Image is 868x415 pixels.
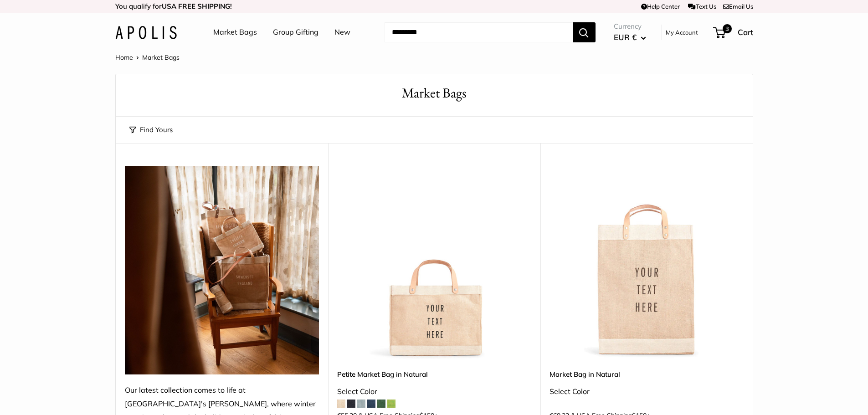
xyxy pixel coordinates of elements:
[714,25,753,40] a: 3 Cart
[337,166,531,360] a: Petite Market Bag in NaturalPetite Market Bag in Natural
[722,24,731,33] span: 3
[738,27,753,37] span: Cart
[115,53,133,61] a: Home
[688,3,716,10] a: Text Us
[129,83,739,103] h1: Market Bags
[273,26,318,39] a: Group Gifting
[550,369,744,379] a: Market Bag in Natural
[641,3,680,10] a: Help Center
[142,53,180,61] span: Market Bags
[337,166,531,360] img: Petite Market Bag in Natural
[666,27,698,38] a: My Account
[550,385,744,399] div: Select Color
[213,26,257,39] a: Market Bags
[723,3,753,10] a: Email Us
[337,369,531,379] a: Petite Market Bag in Natural
[129,123,173,136] button: Find Yours
[614,30,646,45] button: EUR €
[125,166,319,374] img: Our latest collection comes to life at UK's Estelle Manor, where winter mornings glow and the hol...
[550,166,744,360] a: Market Bag in NaturalMarket Bag in Natural
[337,385,531,399] div: Select Color
[334,26,350,39] a: New
[614,32,637,42] span: EUR €
[614,20,646,33] span: Currency
[115,26,177,39] img: Apolis
[162,2,232,10] strong: USA FREE SHIPPING!
[573,22,596,42] button: Search
[115,51,180,63] nav: Breadcrumb
[385,22,573,42] input: Search...
[550,166,744,360] img: Market Bag in Natural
